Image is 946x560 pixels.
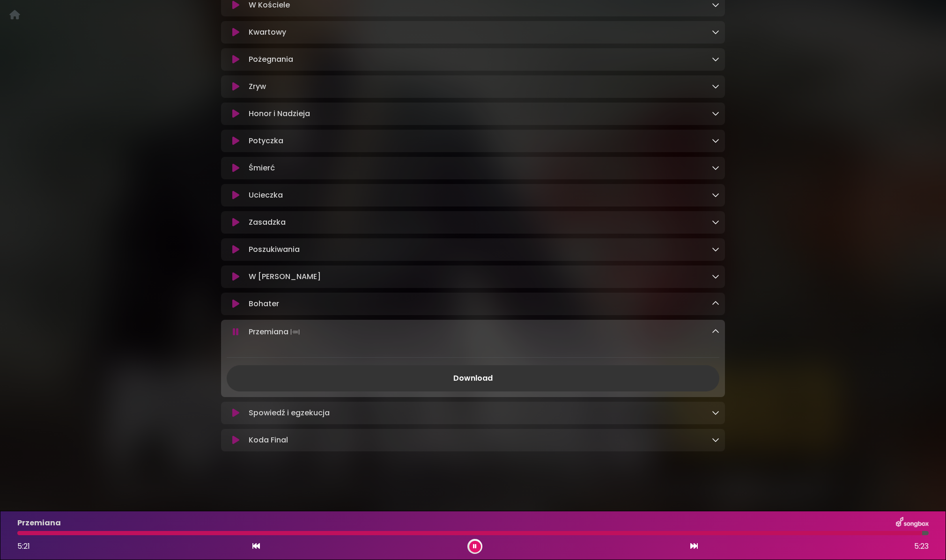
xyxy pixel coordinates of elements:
p: W [PERSON_NAME] [249,271,321,282]
p: Kwartowy [249,27,286,38]
p: Bohater [249,298,279,309]
a: Download [227,365,719,391]
p: Koda Final [249,435,288,446]
p: Spowiedź i egzekucja [249,407,330,419]
p: Honor i Nadzieja [249,108,310,119]
p: Śmierć [249,162,275,174]
p: Pożegnania [249,54,293,65]
p: Ucieczka [249,190,283,201]
p: Potyczka [249,135,283,147]
p: Przemiana [249,325,302,339]
p: Zasadzka [249,217,286,228]
img: waveform4.gif [288,325,302,339]
p: Poszukiwania [249,244,300,255]
p: Zryw [249,81,266,92]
